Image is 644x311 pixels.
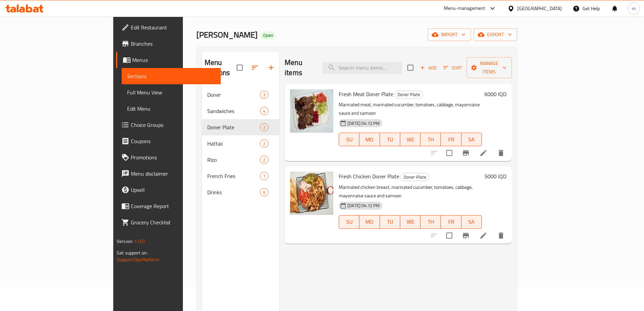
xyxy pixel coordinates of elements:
span: 3 [260,92,268,98]
span: Fresh Chicken Doner Plate [339,171,399,181]
span: Choice Groups [131,121,215,129]
button: MO [359,133,380,146]
span: Version: [117,237,133,246]
div: Drinks6 [202,184,279,200]
a: Edit menu item [479,149,487,157]
span: Edit Restaurant [131,23,215,31]
button: FR [441,215,461,229]
div: French Fries1 [202,168,279,184]
span: WE [403,217,418,227]
button: SU [339,215,359,229]
div: Hattaii2 [202,135,279,152]
div: Doner Plate [395,91,423,99]
div: Sandwiches4 [202,103,279,119]
a: Edit Menu [122,101,221,117]
div: items [260,91,268,99]
a: Sections [122,68,221,84]
button: SU [339,133,359,146]
span: 2 [260,140,268,147]
span: export [479,30,512,39]
span: Add item [418,63,439,73]
span: Coverage Report [131,202,215,210]
a: Menus [116,52,221,68]
span: MO [362,135,377,145]
span: Sections [127,72,215,80]
span: Edit Menu [127,105,215,113]
h6: 5000 IQD [484,172,506,181]
span: TH [423,135,438,145]
span: Fresh Meat Doner Plate [339,89,393,99]
span: [DATE] 04:12 PM [345,120,382,127]
div: Doner [207,91,260,99]
button: Branch-specific-item [458,227,474,244]
span: Add [419,64,437,72]
span: [DATE] 04:12 PM [345,202,382,209]
span: m [632,5,636,12]
a: Coverage Report [116,198,221,214]
span: FR [444,217,458,227]
button: FR [441,133,461,146]
button: WE [400,133,421,146]
p: Marinated chicken breast, marinated cucumber, tomatoes, cabbage, mayonnaise sauce and samoon [339,183,482,200]
span: Select to update [442,146,456,160]
span: Open [260,32,276,38]
button: TU [380,215,400,229]
a: Edit menu item [479,231,487,240]
span: Get support on: [117,248,148,257]
span: Drinks [207,188,260,196]
button: Manage items [467,57,512,78]
a: Edit Restaurant [116,19,221,36]
span: Upsell [131,186,215,194]
img: Fresh Meat Doner Plate [290,89,333,133]
button: TH [421,133,441,146]
span: Hattaii [207,139,260,148]
a: Support.OpsPlatform [117,255,160,264]
h2: Menu items [285,58,314,78]
span: 2 [260,157,268,163]
button: export [474,28,517,41]
div: items [260,123,268,131]
span: Full Menu View [127,88,215,96]
span: Select to update [442,228,456,243]
span: SA [464,135,479,145]
div: items [260,188,268,196]
span: Doner Plate [401,173,429,181]
div: items [260,139,268,148]
span: TU [383,135,398,145]
button: TU [380,133,400,146]
span: 1 [260,173,268,179]
span: TH [423,217,438,227]
span: SU [342,217,357,227]
div: Sandwiches [207,107,260,115]
input: search [322,62,402,74]
span: Grocery Checklist [131,218,215,226]
span: Manage items [472,59,506,76]
span: Doner Plate [395,91,423,98]
div: Rizo2 [202,152,279,168]
p: Marinated meat, marinated cucumber, tomatoes, cabbage, mayonnaise sauce and samoon [339,101,482,117]
button: delete [493,227,509,244]
button: Branch-specific-item [458,145,474,161]
button: Sort [442,63,464,73]
h6: 6000 IQD [484,89,506,99]
span: 4 [260,108,268,114]
span: 6 [260,189,268,196]
span: Menu disclaimer [131,170,215,178]
span: French Fries [207,172,260,180]
button: SA [461,215,482,229]
span: TU [383,217,398,227]
span: Doner Plate [207,123,260,131]
a: Upsell [116,182,221,198]
nav: Menu sections [202,84,279,203]
span: SA [464,217,479,227]
img: Fresh Chicken Doner Plate [290,172,333,215]
span: Rizo [207,156,260,164]
button: TH [421,215,441,229]
span: FR [444,135,458,145]
button: SA [461,133,482,146]
span: MO [362,217,377,227]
